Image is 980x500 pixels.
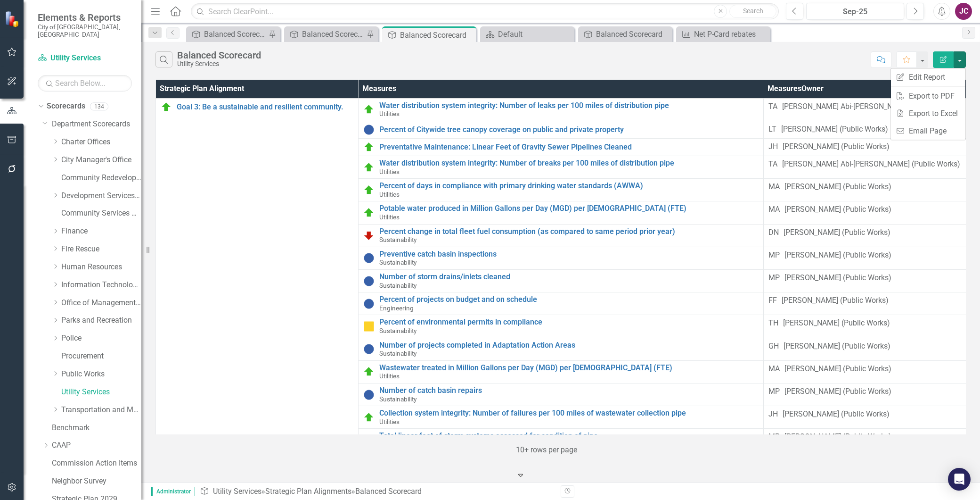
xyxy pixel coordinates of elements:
img: Proceeding as Planned [363,104,375,115]
img: Proceeding as Planned [363,366,375,377]
a: Export to Excel [891,105,965,122]
span: Utilities [379,110,400,117]
a: Water distribution system integrity: Number of leaks per 100 miles of distribution pipe [379,101,759,110]
div: [PERSON_NAME] (Public Works) [782,295,889,306]
div: Default [498,28,572,40]
td: Double-Click to Edit [764,179,966,201]
a: Preventative Maintenance: Linear Feet of Gravity Sewer Pipelines Cleaned [379,143,759,151]
div: [PERSON_NAME] (Public Works) [784,204,891,215]
div: [PERSON_NAME] (Public Works) [784,341,890,352]
a: Utility Services [61,387,141,398]
img: Information Unavailable [363,124,375,135]
a: Fire Rescue [61,244,141,255]
div: TA [768,159,777,170]
a: CAAP [52,440,141,451]
div: [PERSON_NAME] (Public Works) [784,364,891,375]
input: Search ClearPoint... [191,3,779,20]
td: Double-Click to Edit [764,156,966,179]
td: Double-Click to Edit Right Click for Context Menu [359,247,764,269]
td: Double-Click to Edit [764,315,966,338]
span: Engineering [379,304,414,312]
div: Balanced Scorecard [596,28,670,40]
div: JH [768,409,778,420]
td: Double-Click to Edit Right Click for Context Menu [359,429,764,451]
img: Information Unavailable [363,298,375,309]
img: Information Unavailable [363,434,375,446]
div: 134 [90,102,108,110]
a: Strategic Plan Alignments [265,487,351,496]
td: Double-Click to Edit Right Click for Context Menu [359,383,764,406]
div: MP [768,432,780,442]
div: JC [955,3,972,20]
a: Benchmark [52,423,141,433]
a: Community Services Department [61,208,141,219]
td: Double-Click to Edit [764,98,966,121]
a: Community Redevelopment Agency [61,173,141,183]
span: Utilities [379,372,400,380]
button: Sep-25 [806,3,904,20]
td: Double-Click to Edit [764,383,966,406]
div: [PERSON_NAME] (Public Works) [781,124,888,135]
td: Double-Click to Edit [764,247,966,269]
td: Double-Click to Edit Right Click for Context Menu [359,360,764,383]
a: Default [482,28,572,40]
div: [PERSON_NAME] (Public Works) [783,318,890,329]
td: Double-Click to Edit [764,292,966,315]
img: Proceeding as Planned [161,101,172,113]
a: Development Services Department [61,191,141,201]
img: Monitoring Progress [363,321,375,332]
a: Transportation and Mobility [61,405,141,416]
img: Proceeding as Planned [363,162,375,173]
img: Information Unavailable [363,275,375,287]
div: » » [200,486,554,497]
div: [PERSON_NAME] (Public Works) [784,227,890,238]
div: MA [768,364,780,375]
span: Elements & Reports [38,12,132,23]
span: Sustainability [379,258,416,266]
img: Proceeding as Planned [363,184,375,196]
a: Human Resources [61,262,141,273]
img: Information Unavailable [363,389,375,400]
div: Balanced Scorecard [400,29,474,41]
div: GH [768,341,779,352]
a: Collection system integrity: Number of failures per 100 miles of wastewater collection pipe [379,409,759,417]
a: Neighbor Survey [52,476,141,487]
div: Balanced Scorecard [355,487,422,496]
a: Net P-Card rebates [678,28,768,40]
a: Finance [61,226,141,237]
a: Number of catch basin repairs [379,386,759,395]
a: Parks and Recreation [61,315,141,326]
td: Double-Click to Edit Right Click for Context Menu [359,338,764,360]
a: Police [61,333,141,344]
div: [PERSON_NAME] (Public Works) [783,142,890,152]
div: TA [768,101,777,112]
td: Double-Click to Edit Right Click for Context Menu [156,98,359,451]
div: 10+ rows per page [516,445,602,456]
div: Net P-Card rebates [694,28,768,40]
a: Preventive catch basin inspections [379,250,759,258]
td: Double-Click to Edit [764,224,966,247]
td: Double-Click to Edit Right Click for Context Menu [359,156,764,179]
div: Balanced Scorecard [302,28,364,40]
span: Utilities [379,168,400,175]
td: Double-Click to Edit [764,139,966,156]
a: Public Works [61,369,141,380]
div: [PERSON_NAME] Abi-[PERSON_NAME] (Public Works) [782,159,960,170]
a: Percent change in total fleet fuel consumption (as compared to same period prior year) [379,227,759,236]
td: Double-Click to Edit [764,121,966,139]
a: Goal 3: Be a sustainable and resilient community. [177,103,353,111]
div: MP [768,386,780,397]
div: Utility Services [177,60,261,67]
a: Percent of Citywide tree canopy coverage on public and private property [379,125,759,134]
img: Proceeding as Planned [363,207,375,218]
span: Utilities [379,191,400,198]
img: Proceeding as Planned [363,142,375,153]
small: City of [GEOGRAPHIC_DATA], [GEOGRAPHIC_DATA] [38,23,132,39]
td: Double-Click to Edit Right Click for Context Menu [359,224,764,247]
a: Wastewater treated in Million Gallons per Day (MGD) per [DEMOGRAPHIC_DATA] (FTE) [379,364,759,372]
span: Sustainability [379,350,416,357]
td: Double-Click to Edit [764,429,966,451]
a: Office of Management and Budget [61,298,141,308]
div: Balanced Scorecard [177,50,261,60]
div: [PERSON_NAME] (Public Works) [784,273,891,283]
